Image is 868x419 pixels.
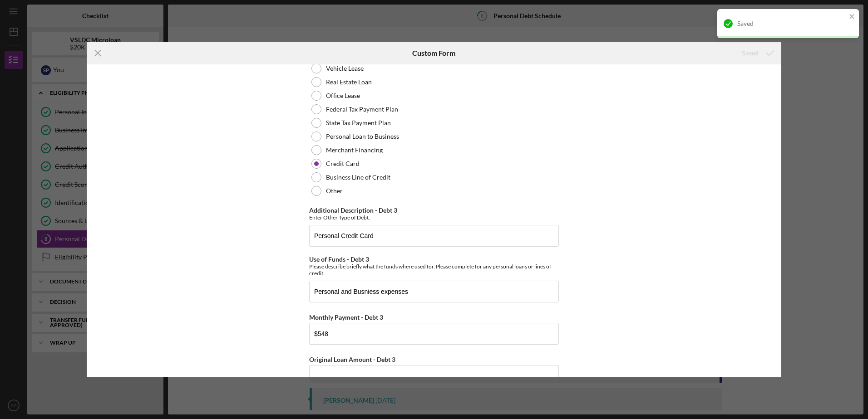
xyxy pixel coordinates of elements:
[326,65,364,72] label: Vehicle Lease
[326,92,360,99] label: Office Lease
[326,133,399,140] label: Personal Loan to Business
[326,187,343,195] label: Other
[326,146,383,154] label: Merchant Financing
[309,263,559,277] div: Please describe briefly what the funds where used for. Please complete for any personal loans or ...
[849,13,855,21] button: close
[733,44,781,62] button: Saved
[737,20,846,27] div: Saved
[309,206,397,214] label: Additional Description - Debt 3
[326,78,372,86] label: Real Estate Loan
[326,160,360,167] label: Credit Card
[309,313,383,321] label: Monthly Payment - Debt 3
[326,174,390,181] label: Business Line of Credit
[309,214,559,221] div: Enter Other Type of Debt.
[309,356,395,363] label: Original Loan Amount - Debt 3
[326,106,398,113] label: Federal Tax Payment Plan
[412,49,455,57] h6: Custom Form
[742,44,759,62] div: Saved
[326,119,391,127] label: State Tax Payment Plan
[309,255,369,263] label: Use of Funds - Debt 3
